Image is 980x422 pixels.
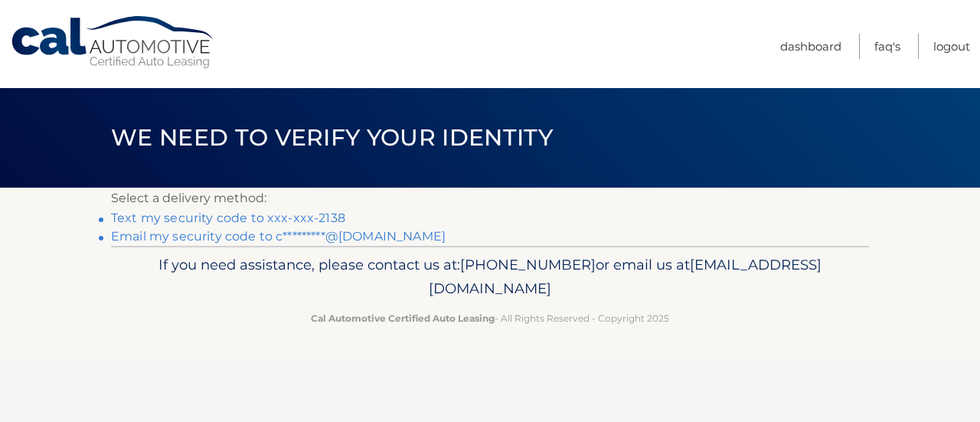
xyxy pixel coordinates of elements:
[111,211,345,225] a: Text my security code to xxx-xxx-2138
[121,253,859,302] p: If you need assistance, please contact us at: or email us at
[111,188,869,209] p: Select a delivery method:
[311,312,495,324] strong: Cal Automotive Certified Auto Leasing
[874,34,900,59] a: FAQ's
[10,15,217,70] a: Cal Automotive
[121,310,859,326] p: - All Rights Reserved - Copyright 2025
[111,229,446,244] a: Email my security code to c*********@[DOMAIN_NAME]
[460,256,596,273] span: [PHONE_NUMBER]
[111,123,553,152] span: We need to verify your identity
[933,34,970,59] a: Logout
[780,34,841,59] a: Dashboard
